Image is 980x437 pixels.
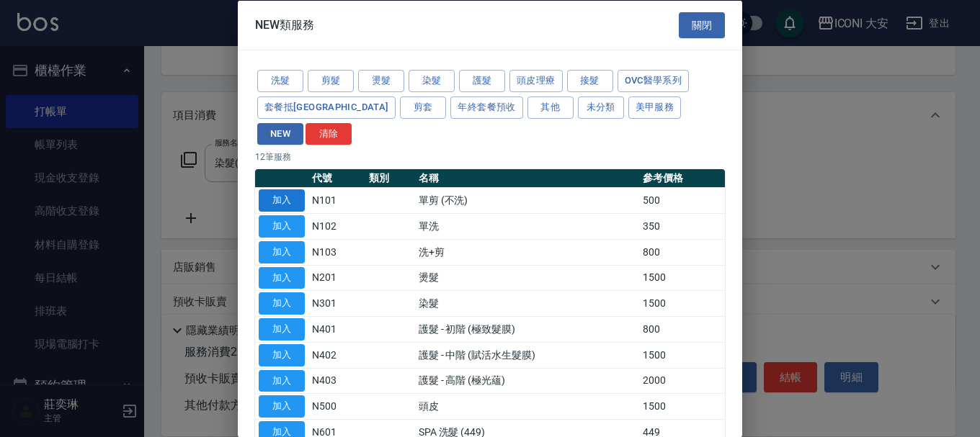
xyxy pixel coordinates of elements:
[679,12,725,38] button: 關閉
[578,96,624,118] button: 未分類
[639,368,725,394] td: 2000
[308,70,354,92] button: 剪髮
[415,239,639,265] td: 洗+剪
[259,240,305,263] button: 加入
[358,70,404,92] button: 燙髮
[409,70,455,92] button: 染髮
[415,265,639,291] td: 燙髮
[639,239,725,265] td: 800
[308,213,365,239] td: N102
[639,393,725,419] td: 1500
[257,96,396,118] button: 套餐抵[GEOGRAPHIC_DATA]
[259,292,305,315] button: 加入
[308,239,365,265] td: N103
[255,17,314,32] span: NEW類服務
[639,187,725,213] td: 500
[308,316,365,342] td: N401
[639,213,725,239] td: 350
[415,169,639,188] th: 名稱
[509,70,563,92] button: 頭皮理療
[639,342,725,368] td: 1500
[450,96,522,118] button: 年終套餐預收
[308,290,365,316] td: N301
[415,316,639,342] td: 護髮 - 初階 (極致髮膜)
[259,266,305,289] button: 加入
[308,393,365,419] td: N500
[308,169,365,188] th: 代號
[415,290,639,316] td: 染髮
[306,122,352,145] button: 清除
[259,395,305,418] button: 加入
[259,343,305,366] button: 加入
[415,342,639,368] td: 護髮 - 中階 (賦活水生髮膜)
[308,368,365,394] td: N403
[639,316,725,342] td: 800
[308,342,365,368] td: N402
[415,393,639,419] td: 頭皮
[257,122,303,145] button: NEW
[639,265,725,291] td: 1500
[259,318,305,341] button: 加入
[400,96,446,118] button: 剪套
[618,70,690,92] button: ovc醫學系列
[255,150,725,163] p: 12 筆服務
[628,96,682,118] button: 美甲服務
[257,70,303,92] button: 洗髮
[365,169,415,188] th: 類別
[308,265,365,291] td: N201
[259,189,305,212] button: 加入
[308,187,365,213] td: N101
[415,187,639,213] td: 單剪 (不洗)
[459,70,505,92] button: 護髮
[259,215,305,238] button: 加入
[259,369,305,392] button: 加入
[415,213,639,239] td: 單洗
[639,290,725,316] td: 1500
[567,70,613,92] button: 接髮
[415,368,639,394] td: 護髮 - 高階 (極光蘊)
[527,96,574,118] button: 其他
[639,169,725,188] th: 參考價格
